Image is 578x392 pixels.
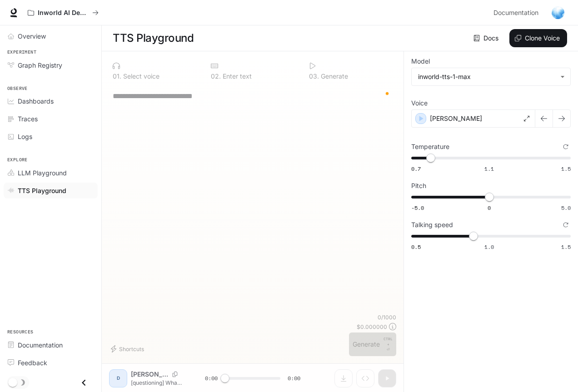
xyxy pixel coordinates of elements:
a: Dashboards [4,93,98,109]
a: TTS Playground [4,183,98,198]
img: User avatar [552,6,564,19]
span: Documentation [493,7,538,19]
span: TTS Playground [18,186,66,195]
button: Clone Voice [509,29,567,47]
span: Documentation [18,340,63,350]
a: Documentation [4,337,98,353]
p: Select voice [121,73,159,79]
a: Graph Registry [4,57,98,73]
p: Pitch [411,183,426,189]
p: Inworld AI Demos [38,9,89,17]
div: inworld-tts-1-max [418,72,556,81]
p: 0 / 1000 [378,313,396,321]
span: 0.7 [411,165,421,173]
a: Feedback [4,355,98,371]
span: Feedback [18,358,47,367]
p: Voice [411,100,428,106]
p: [PERSON_NAME] [430,114,482,123]
a: Logs [4,129,98,144]
p: Enter text [221,73,252,79]
span: Traces [18,114,38,124]
span: Overview [18,31,46,41]
span: 0 [488,204,491,212]
button: Shortcuts [109,342,148,356]
a: LLM Playground [4,165,98,181]
p: 0 1 . [113,73,121,79]
a: Docs [472,29,502,47]
p: 0 3 . [309,73,319,79]
div: inworld-tts-1-max [412,68,570,85]
span: LLM Playground [18,168,67,178]
textarea: To enrich screen reader interactions, please activate Accessibility in Grammarly extension settings [113,91,393,101]
span: 1.5 [561,243,571,251]
p: Talking speed [411,222,453,228]
button: Reset to default [561,142,571,152]
span: Dark mode toggle [8,377,17,387]
span: 1.5 [561,165,571,173]
a: Overview [4,28,98,44]
button: Reset to default [561,220,571,230]
p: Temperature [411,144,449,150]
span: -5.0 [411,204,424,212]
a: Documentation [490,4,545,22]
span: 1.1 [484,165,494,173]
h1: TTS Playground [113,29,194,47]
a: Traces [4,111,98,127]
span: 0.5 [411,243,421,251]
p: $ 0.000000 [357,323,387,331]
p: 0 2 . [211,73,221,79]
p: Model [411,58,430,65]
button: All workspaces [24,4,103,22]
span: Logs [18,132,32,141]
span: 5.0 [561,204,571,212]
span: Dashboards [18,96,54,106]
p: Generate [319,73,348,79]
button: User avatar [549,4,567,22]
button: Close drawer [74,373,94,392]
span: Graph Registry [18,60,62,70]
span: 1.0 [484,243,494,251]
